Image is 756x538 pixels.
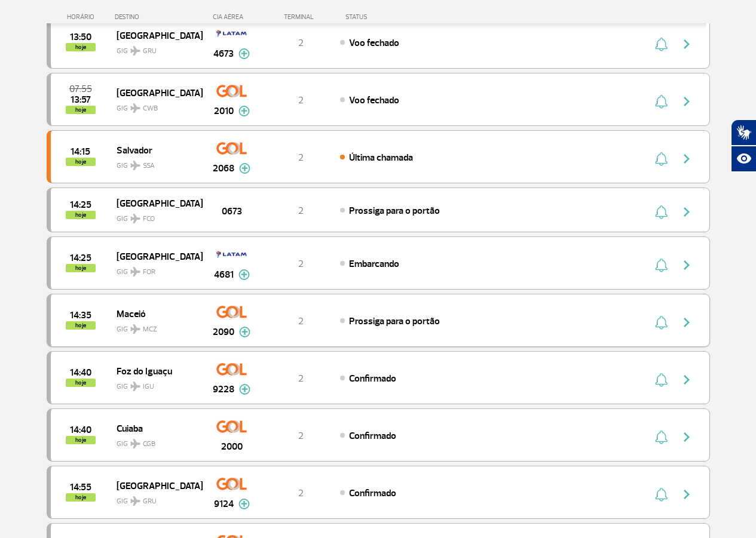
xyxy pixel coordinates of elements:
[349,152,413,164] span: Última chamada
[71,147,90,156] span: 2025-08-26 14:15:00
[70,254,91,262] span: 2025-08-26 14:25:00
[349,37,399,49] span: Voo fechado
[298,315,304,327] span: 2
[66,264,96,272] span: hoje
[143,382,154,392] span: IGU
[130,46,140,56] img: destiny_airplane.svg
[731,119,756,146] button: Abrir tradutor de língua de sinais.
[70,483,91,491] span: 2025-08-26 14:55:00
[130,103,140,113] img: destiny_airplane.svg
[655,37,668,51] img: sino-painel-voo.svg
[298,430,304,442] span: 2
[213,382,234,396] span: 9228
[117,195,193,211] span: [GEOGRAPHIC_DATA]
[349,258,399,270] span: Embarcando
[117,478,193,493] span: [GEOGRAPHIC_DATA]
[117,260,193,278] span: GIG
[70,33,91,41] span: 2025-08-26 13:50:00
[130,324,140,334] img: destiny_airplane.svg
[117,142,193,158] span: Salvador
[680,373,694,387] img: seta-direita-painel-voo.svg
[655,258,668,272] img: sino-painel-voo.svg
[238,48,250,59] img: mais-info-painel-voo.svg
[143,496,157,507] span: GRU
[130,382,140,391] img: destiny_airplane.svg
[213,161,234,176] span: 2068
[298,152,304,164] span: 2
[680,315,694,330] img: seta-direita-painel-voo.svg
[298,258,304,270] span: 2
[349,430,396,442] span: Confirmado
[655,315,668,330] img: sino-painel-voo.svg
[298,94,304,106] span: 2
[66,211,96,219] span: hoje
[71,96,91,104] span: 2025-08-26 13:57:00
[298,205,304,217] span: 2
[298,487,304,499] span: 2
[66,493,96,502] span: hoje
[262,13,339,21] div: TERMINAL
[221,439,243,454] span: 2000
[70,201,91,209] span: 2025-08-26 14:25:00
[239,384,250,395] img: mais-info-painel-voo.svg
[66,321,96,330] span: hoje
[117,420,193,436] span: Cuiaba
[238,499,250,509] img: mais-info-painel-voo.svg
[130,496,140,506] img: destiny_airplane.svg
[130,161,140,170] img: destiny_airplane.svg
[349,94,399,106] span: Voo fechado
[202,13,262,21] div: CIA AÉREA
[680,205,694,219] img: seta-direita-painel-voo.svg
[117,39,193,57] span: GIG
[680,258,694,272] img: seta-direita-painel-voo.svg
[239,327,250,337] img: mais-info-painel-voo.svg
[143,439,155,450] span: CGB
[655,205,668,219] img: sino-painel-voo.svg
[50,13,115,21] div: HORÁRIO
[117,363,193,379] span: Foz do Iguaçu
[339,13,437,21] div: STATUS
[213,47,234,61] span: 4673
[117,207,193,225] span: GIG
[238,269,250,280] img: mais-info-painel-voo.svg
[70,311,91,319] span: 2025-08-26 14:35:00
[115,13,202,21] div: DESTINO
[70,426,91,434] span: 2025-08-26 14:40:00
[349,487,396,499] span: Confirmado
[66,436,96,444] span: hoje
[680,430,694,444] img: seta-direita-painel-voo.svg
[66,158,96,166] span: hoje
[214,104,234,118] span: 2010
[130,267,140,276] img: destiny_airplane.svg
[117,85,193,100] span: [GEOGRAPHIC_DATA]
[238,106,250,116] img: mais-info-painel-voo.svg
[214,268,234,282] span: 4681
[655,430,668,444] img: sino-painel-voo.svg
[680,152,694,166] img: seta-direita-painel-voo.svg
[349,205,440,217] span: Prossiga para o portão
[143,46,157,57] span: GRU
[349,315,440,327] span: Prossiga para o portão
[731,119,756,172] div: Plugin de acessibilidade da Hand Talk.
[655,373,668,387] img: sino-painel-voo.svg
[117,27,193,43] span: [GEOGRAPHIC_DATA]
[117,97,193,114] span: GIG
[66,43,96,51] span: hoje
[117,490,193,507] span: GIG
[349,373,396,385] span: Confirmado
[117,432,193,450] span: GIG
[143,161,155,171] span: SSA
[222,204,242,219] span: 0673
[117,154,193,171] span: GIG
[298,37,304,49] span: 2
[214,497,234,511] span: 9124
[69,85,92,93] span: 2025-08-26 07:55:00
[66,379,96,387] span: hoje
[213,325,234,339] span: 2090
[680,487,694,502] img: seta-direita-painel-voo.svg
[70,368,91,377] span: 2025-08-26 14:40:00
[130,439,140,448] img: destiny_airplane.svg
[66,106,96,114] span: hoje
[731,146,756,172] button: Abrir recursos assistivos.
[143,103,158,114] span: CWB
